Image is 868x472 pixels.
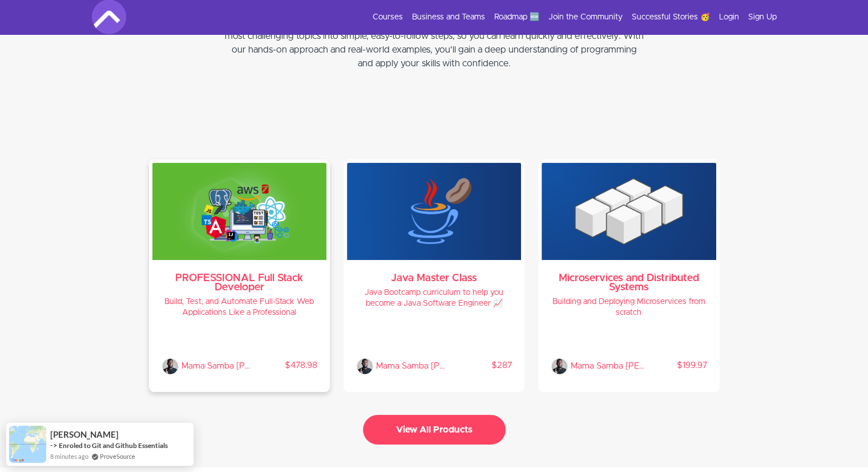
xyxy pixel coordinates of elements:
span: [PERSON_NAME] [50,430,119,439]
p: Mama Samba Braima Nelson [376,358,450,375]
p: designed to make complex coding concepts easy to understand. We break down even the most challeng... [223,15,645,70]
a: Java Master Class Java Bootcamp curriculum to help you become a Java Software Engineer 📈 Mama Sam... [347,163,521,389]
img: Mama Samba Braima Nelson [551,358,568,375]
a: Roadmap 🆕 [494,11,539,23]
span: 8 minutes ago [50,451,88,461]
a: Join the Community [548,11,623,23]
h3: Java Master Class [356,274,512,283]
a: View All Products [363,428,506,434]
p: $199.97 [644,360,706,371]
h4: Build, Test, and Automate Full-Stack Web Applications Like a Professional [162,297,317,318]
img: provesource social proof notification image [9,426,46,463]
p: Mama Samba Braima Nelson [571,358,644,375]
h3: PROFESSIONAL Full Stack Developer [162,274,317,292]
p: $478.98 [255,360,317,371]
a: Sign Up [748,11,777,23]
img: TihXErSBeUGYhRLXbhsQ_microservices.png [542,163,716,260]
a: Courses [373,11,403,23]
span: -> [50,441,58,450]
h4: Building and Deploying Microservices from scratch [551,297,706,318]
a: Business and Teams [412,11,485,23]
a: Login [719,11,739,23]
button: View All Products [363,415,506,445]
a: Enroled to Git and Github Essentials [59,441,168,450]
img: Mama Samba Braima Nelson [356,358,373,375]
img: Mama Samba Braima Nelson [162,358,179,375]
img: KxJrDWUAT7eboSIIw62Q_java-master-class.png [347,163,521,260]
h3: Microservices and Distributed Systems [551,274,706,292]
h4: Java Bootcamp curriculum to help you become a Java Software Engineer 📈 [356,287,512,309]
a: PROFESSIONAL Full Stack Developer Build, Test, and Automate Full-Stack Web Applications Like a Pr... [152,163,326,389]
p: $287 [450,360,512,371]
p: Mama Samba Braima Nelson [181,358,255,375]
a: Microservices and Distributed Systems Building and Deploying Microservices from scratch Mama Samb... [542,163,716,389]
img: WPzdydpSLWzi0DE2vtpQ_full-stack-professional.png [152,163,326,260]
a: Successful Stories 🥳 [632,11,710,23]
a: ProveSource [100,451,135,461]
